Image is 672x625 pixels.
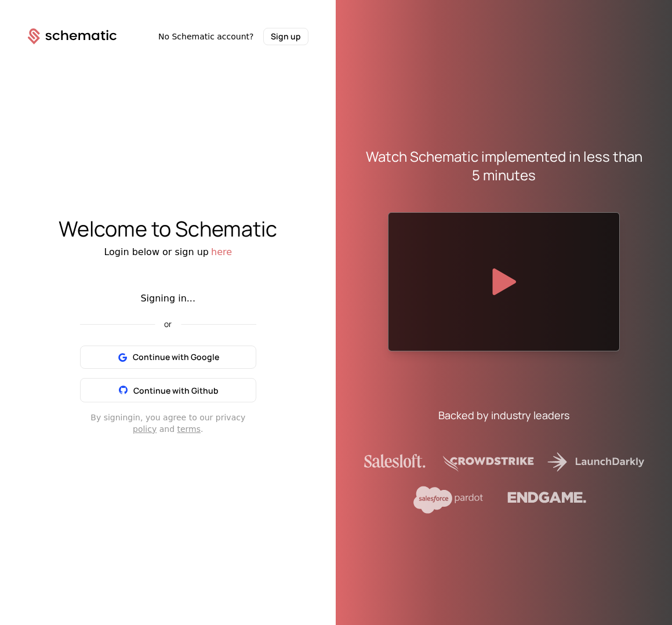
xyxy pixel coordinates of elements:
[80,292,256,306] div: Signing in...
[263,28,308,45] button: Sign up
[158,31,254,42] span: No Schematic account?
[80,346,256,369] button: Continue with Google
[133,385,219,396] span: Continue with Github
[80,412,256,435] div: By signing in , you agree to our privacy and .
[80,378,256,402] button: Continue with Github
[155,320,181,328] span: or
[211,245,232,259] button: here
[133,351,219,363] span: Continue with Google
[438,407,569,423] div: Backed by industry leaders
[364,147,645,184] div: Watch Schematic implemented in less than 5 minutes
[177,424,201,434] a: terms
[133,424,157,434] a: policy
